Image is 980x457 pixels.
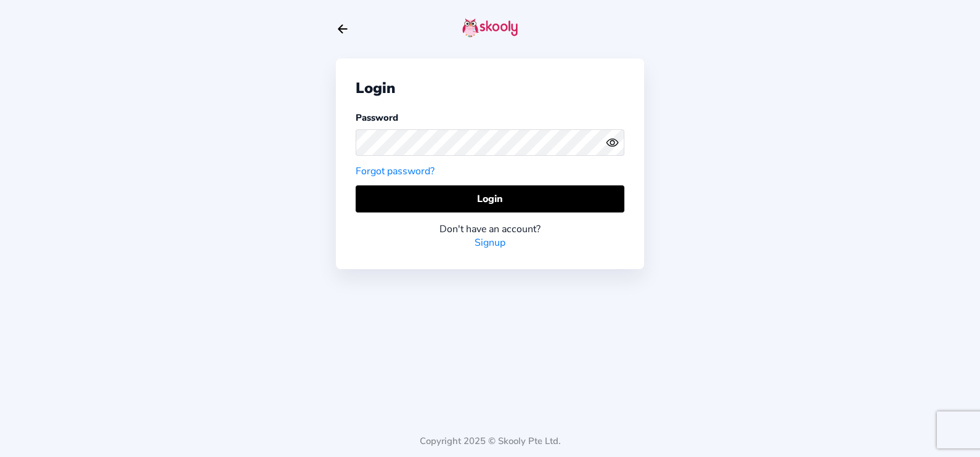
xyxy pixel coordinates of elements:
button: Login [356,185,624,212]
div: Login [356,78,624,98]
div: Don't have an account? [356,222,624,236]
a: Forgot password? [356,164,435,178]
button: arrow back outline [336,22,349,36]
button: eye outlineeye off outline [606,136,624,149]
a: Signup [475,236,505,249]
ion-icon: eye outline [606,136,619,149]
img: skooly-logo.png [462,18,518,38]
label: Password [356,111,398,124]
